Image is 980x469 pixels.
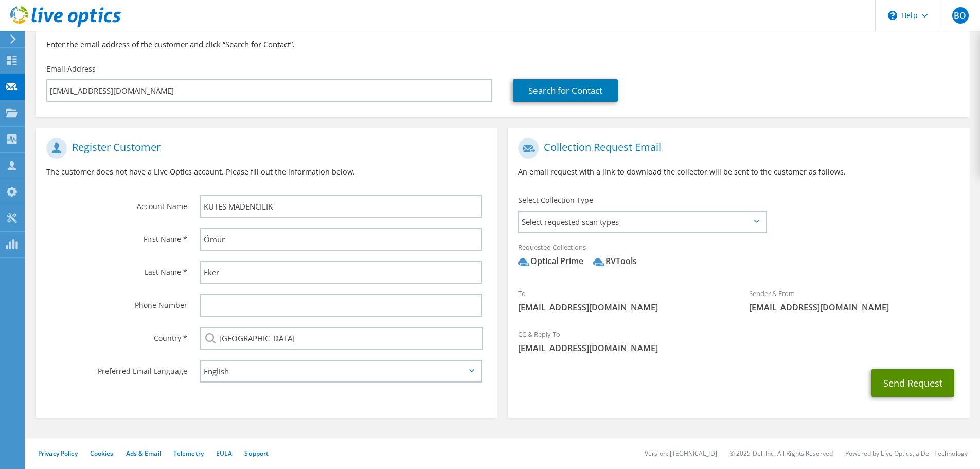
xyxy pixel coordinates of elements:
[845,449,968,458] li: Powered by Live Optics, a Dell Technology
[871,369,954,397] button: Send Request
[46,228,187,245] label: First Name *
[46,64,96,74] label: Email Address
[126,449,161,458] a: Ads & Email
[46,166,487,178] p: The customer does not have a Live Optics account. Please fill out the information below.
[38,449,78,458] a: Privacy Policy
[513,79,618,102] a: Search for Contact
[749,302,959,313] span: [EMAIL_ADDRESS][DOMAIN_NAME]
[518,138,954,159] h1: Collection Request Email
[46,360,187,376] label: Preferred Email Language
[173,449,204,458] a: Telemetry
[952,7,969,24] span: BO
[90,449,114,458] a: Cookies
[729,449,833,458] li: © 2025 Dell Inc. All Rights Reserved
[508,323,969,359] div: CC & Reply To
[46,138,482,159] h1: Register Customer
[46,261,187,277] label: Last Name *
[46,294,187,310] label: Phone Number
[519,212,765,232] span: Select requested scan types
[508,236,969,277] div: Requested Collections
[518,166,959,178] p: An email request with a link to download the collector will be sent to the customer as follows.
[46,195,187,212] label: Account Name
[46,327,187,343] label: Country *
[518,195,593,205] label: Select Collection Type
[46,39,959,50] h3: Enter the email address of the customer and click “Search for Contact”.
[593,255,637,267] div: RVTools
[508,283,739,318] div: To
[888,11,897,20] svg: \n
[739,283,970,318] div: Sender & From
[216,449,232,458] a: EULA
[518,342,959,354] span: [EMAIL_ADDRESS][DOMAIN_NAME]
[645,449,717,458] li: Version: [TECHNICAL_ID]
[518,302,728,313] span: [EMAIL_ADDRESS][DOMAIN_NAME]
[518,255,583,267] div: Optical Prime
[244,449,269,458] a: Support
